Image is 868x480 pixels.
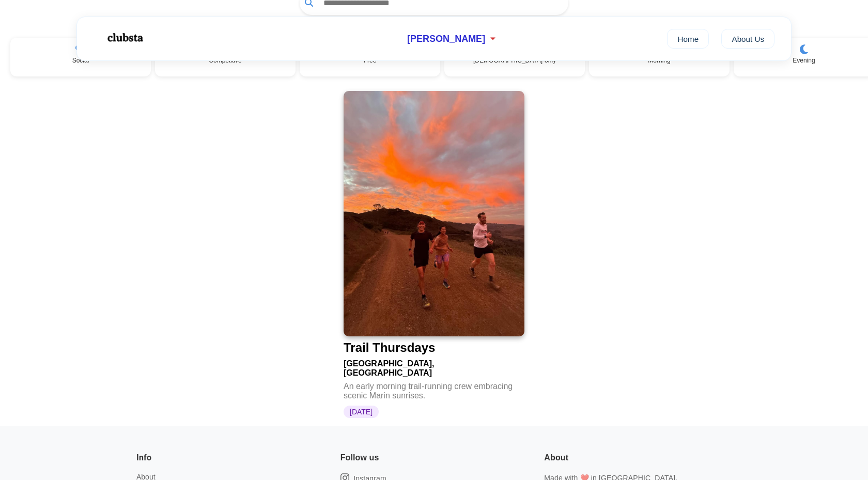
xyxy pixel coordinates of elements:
h6: Follow us [340,451,379,464]
a: About Us [721,29,774,49]
h6: Info [136,451,151,464]
div: Trail Thursdays [344,340,435,355]
img: Logo [94,25,156,51]
div: [GEOGRAPHIC_DATA], [GEOGRAPHIC_DATA] [344,355,524,378]
a: Home [667,29,709,49]
span: [DATE] [344,406,379,418]
div: An early morning trail-running crew embracing scenic Marin sunrises. [344,378,524,400]
a: Trail ThursdaysTrail Thursdays[GEOGRAPHIC_DATA], [GEOGRAPHIC_DATA]An early morning trail-running ... [344,91,524,418]
h6: About [544,451,568,464]
img: Trail Thursdays [344,91,524,336]
span: [PERSON_NAME] [407,34,485,44]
